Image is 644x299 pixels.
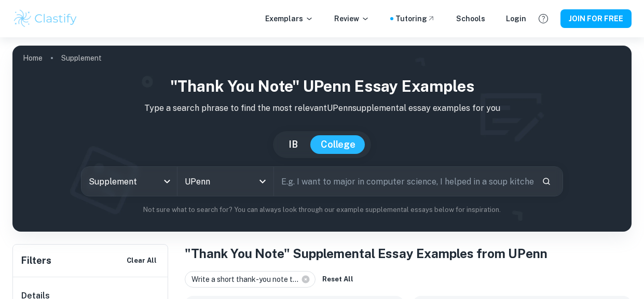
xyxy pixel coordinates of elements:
div: Supplement [81,167,177,196]
button: Help and Feedback [535,10,552,27]
h1: "Thank You Note" Supplemental Essay Examples from UPenn [185,244,632,263]
a: Tutoring [395,13,435,24]
input: E.g. I want to major in computer science, I helped in a soup kitchen, I want to join the debate t... [274,167,533,196]
button: Reset All [320,272,356,287]
img: profile cover [12,46,632,232]
a: Home [23,51,43,65]
button: Clear All [124,253,159,268]
span: Write a short thank-you note t... [191,274,303,285]
button: College [310,135,366,154]
button: IB [278,135,308,154]
button: Search [538,173,555,190]
button: JOIN FOR FREE [560,9,632,28]
img: Clastify logo [12,8,78,29]
h6: Filters [21,253,51,268]
h1: "Thank You Note" UPenn Essay Examples [21,75,623,98]
button: Open [255,174,270,189]
p: Exemplars [265,13,313,24]
p: Type a search phrase to find the most relevant UPenn supplemental essay examples for you [21,102,623,115]
p: Not sure what to search for? You can always look through our example supplemental essays below fo... [21,205,623,215]
div: Write a short thank-you note t... [185,271,316,288]
p: Review [334,13,369,24]
a: Schools [456,13,485,24]
a: Login [506,13,526,24]
p: Supplement [61,52,102,64]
